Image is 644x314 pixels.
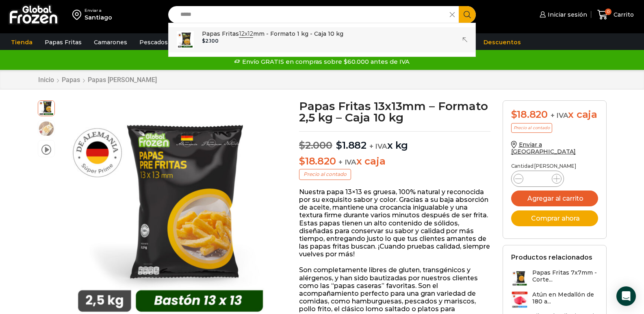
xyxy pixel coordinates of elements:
span: 13×13 [38,121,54,137]
span: + IVA [338,158,356,166]
span: $ [299,139,305,151]
a: Inicio [38,76,54,84]
a: Papas Fritas 7x7mm - Corte... [511,269,598,287]
a: Camarones [90,35,131,50]
p: x kg [299,131,490,152]
p: Precio al contado [511,123,552,133]
p: Precio al contado [299,169,351,180]
input: Product quantity [530,173,545,184]
span: $ [299,155,305,167]
h3: Papas Fritas 7x7mm - Corte... [532,269,598,283]
span: 0 [605,9,611,15]
div: Santiago [85,13,112,22]
a: Papas [61,76,80,84]
p: Nuestra papa 13×13 es gruesa, 100% natural y reconocida por su exquisito sabor y color. Gracias a... [299,188,490,258]
bdi: 1.882 [336,139,366,151]
a: Pescados y Mariscos [135,35,205,50]
strong: 12x12 [239,30,253,38]
span: Carrito [611,11,634,19]
nav: Breadcrumb [38,76,157,84]
h2: Productos relacionados [511,253,592,261]
bdi: 18.820 [299,155,336,167]
span: $ [336,139,342,151]
bdi: 18.820 [511,108,548,120]
h1: Papas Fritas 13x13mm – Formato 2,5 kg – Caja 10 kg [299,100,490,123]
a: Atún en Medallón de 180 a... [511,291,598,309]
p: Cantidad [PERSON_NAME] [511,163,598,169]
a: Enviar a [GEOGRAPHIC_DATA] [511,141,576,155]
span: + IVA [551,111,568,119]
h3: Atún en Medallón de 180 a... [532,291,598,305]
a: Papas Fritas12x12mm - Formato 1 kg - Caja 10 kg $2.100 [169,27,476,52]
button: Comprar ahora [511,210,598,226]
img: address-field-icon.svg [72,8,85,22]
span: $ [511,108,517,120]
p: x caja [299,156,490,167]
a: Tienda [7,35,37,50]
span: Iniciar sesión [546,11,587,19]
button: Search button [459,6,476,23]
div: Enviar a [85,8,112,13]
span: $ [202,38,205,44]
a: Papas [PERSON_NAME] [87,76,157,84]
a: Descuentos [479,35,525,50]
span: + IVA [369,142,387,150]
a: Papas Fritas [41,35,86,50]
bdi: 2.100 [202,38,219,44]
button: Agregar al carrito [511,191,598,206]
bdi: 2.000 [299,139,332,151]
a: Iniciar sesión [538,6,587,23]
a: 0 Carrito [595,5,636,24]
div: Open Intercom Messenger [616,286,636,306]
p: Papas Fritas mm - Formato 1 kg - Caja 10 kg [202,29,343,38]
span: 13-x-13-2kg [38,100,54,116]
div: x caja [511,109,598,121]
